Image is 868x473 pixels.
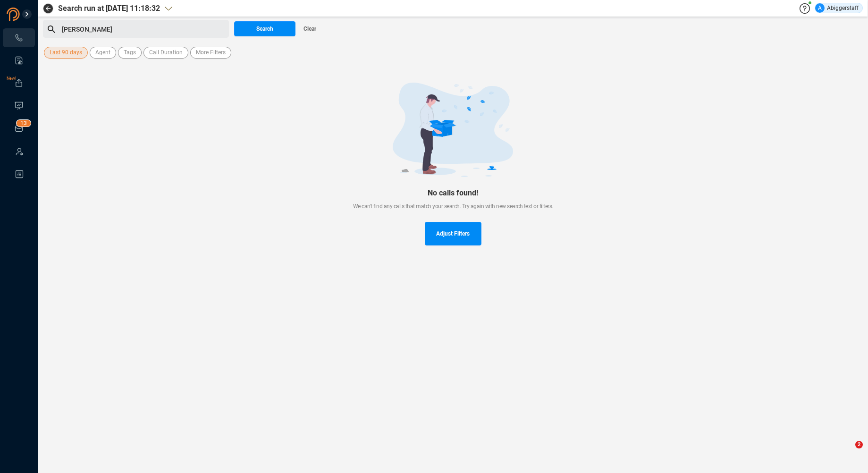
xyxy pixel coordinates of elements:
[818,3,822,13] span: A
[95,47,110,59] span: Agent
[7,8,59,21] img: prodigal-logo
[234,21,295,36] button: Search
[90,47,116,59] button: Agent
[62,25,112,33] span: [PERSON_NAME]
[143,47,188,59] button: Call Duration
[3,74,35,93] li: Exports
[58,3,160,14] span: Search run at [DATE] 11:18:32
[17,120,31,127] sup: 13
[855,441,863,448] span: 2
[149,47,183,59] span: Call Duration
[190,47,231,59] button: More Filters
[303,21,316,36] span: Clear
[3,28,35,47] li: Interactions
[295,21,324,36] button: Clear
[436,222,470,245] span: Adjust Filters
[58,188,848,197] div: No calls found!
[425,222,481,245] button: Adjust Filters
[50,47,82,59] span: Last 90 days
[7,69,16,88] span: New!
[14,78,24,88] a: New!
[3,119,35,138] li: Inbox
[256,21,273,36] span: Search
[20,120,24,129] p: 1
[836,441,859,464] iframe: Intercom live chat
[118,47,142,59] button: Tags
[124,47,136,59] span: Tags
[3,96,35,115] li: Visuals
[44,47,88,59] button: Last 90 days
[815,3,859,13] div: Abiggerstaff
[24,120,27,129] p: 3
[3,51,35,70] li: Smart Reports
[58,202,848,211] div: We can't find any calls that match your search. Try again with new search text or filters.
[196,47,226,59] span: More Filters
